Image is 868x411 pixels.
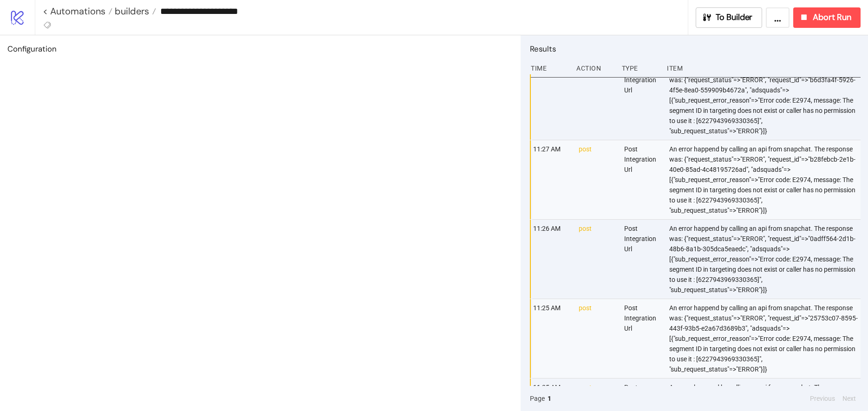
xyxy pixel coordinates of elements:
span: To Builder [716,12,753,23]
div: An error happend by calling an api from snapchat. The response was: {"request_status"=>"ERROR", "... [668,61,863,140]
button: 1 [545,393,554,404]
span: Abort Run [813,12,851,23]
button: Previous [807,393,838,404]
button: Next [840,393,859,404]
div: An error happend by calling an api from snapchat. The response was: {"request_status"=>"ERROR", "... [668,299,863,378]
div: post [578,140,617,219]
div: 11:25 AM [532,299,571,378]
div: Post Integration Url [623,220,662,299]
div: 11:26 AM [532,220,571,299]
h2: Configuration [7,43,513,55]
div: An error happend by calling an api from snapchat. The response was: {"request_status"=>"ERROR", "... [668,220,863,299]
span: builders [112,5,149,17]
div: Post Integration Url [623,61,662,140]
button: ... [766,7,790,28]
div: An error happend by calling an api from snapchat. The response was: {"request_status"=>"ERROR", "... [668,140,863,219]
button: To Builder [696,7,763,28]
div: Action [575,59,614,77]
button: Abort Run [793,7,861,28]
div: post [578,220,617,299]
div: 11:29 AM [532,61,571,140]
div: Time [530,59,569,77]
div: post [578,299,617,378]
div: post [578,61,617,140]
div: Type [621,59,660,77]
a: builders [112,7,156,16]
div: Post Integration Url [623,299,662,378]
a: < Automations [43,7,112,16]
div: 11:27 AM [532,140,571,219]
h2: Results [530,43,861,55]
span: Page [530,393,545,404]
div: Item [666,59,861,77]
div: Post Integration Url [623,140,662,219]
